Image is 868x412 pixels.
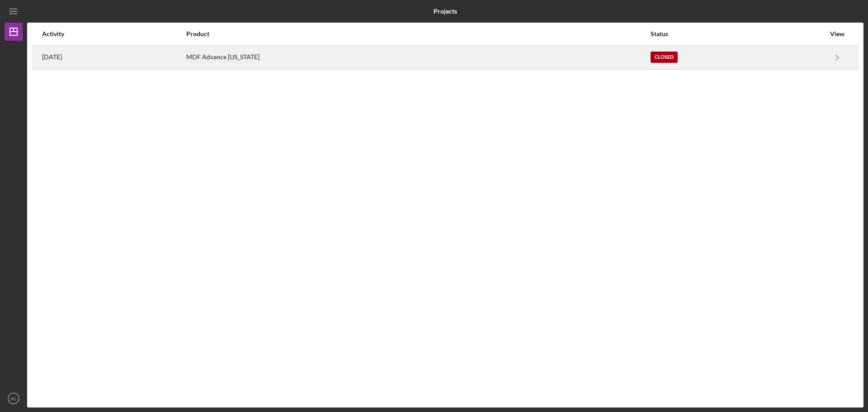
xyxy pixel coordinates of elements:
b: Projects [434,8,457,15]
div: Closed [651,52,678,63]
button: BC [5,389,23,407]
text: BC [10,396,16,401]
div: Activity [42,30,185,38]
div: Status [651,30,825,38]
time: 2024-12-23 23:52 [42,53,62,61]
div: Product [186,30,650,38]
div: MDF Advance [US_STATE] [186,46,650,69]
div: View [826,30,849,38]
